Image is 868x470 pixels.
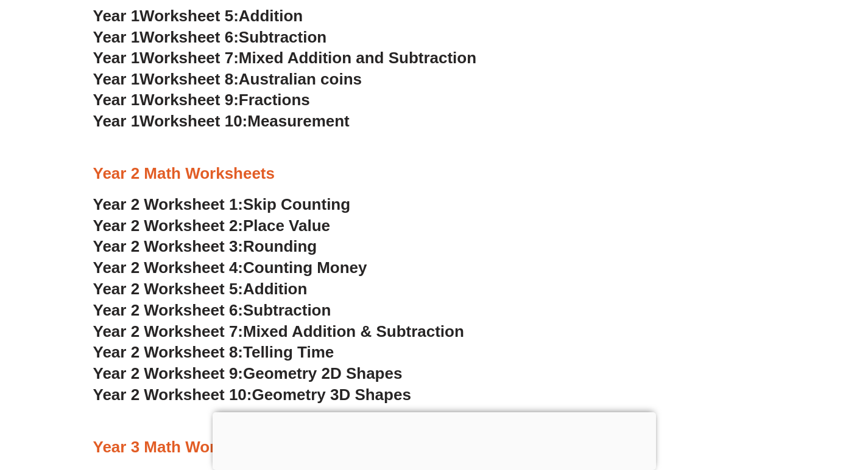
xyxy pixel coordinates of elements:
[243,237,317,255] span: Rounding
[93,237,244,255] span: Year 2 Worksheet 3:
[93,280,308,298] a: Year 2 Worksheet 5:Addition
[93,322,464,340] a: Year 2 Worksheet 7:Mixed Addition & Subtraction
[93,237,317,255] a: Year 2 Worksheet 3:Rounding
[665,333,868,470] iframe: Chat Widget
[239,91,310,109] span: Fractions
[93,258,367,277] a: Year 2 Worksheet 4:Counting Money
[139,7,239,25] span: Worksheet 5:
[239,70,362,88] span: Australian coins
[93,364,403,382] a: Year 2 Worksheet 9:Geometry 2D Shapes
[239,28,326,46] span: Subtraction
[93,364,244,382] span: Year 2 Worksheet 9:
[93,385,411,404] a: Year 2 Worksheet 10:Geometry 3D Shapes
[93,70,362,88] a: Year 1Worksheet 8:Australian coins
[93,112,350,130] a: Year 1Worksheet 10:Measurement
[239,49,476,67] span: Mixed Addition and Subtraction
[93,195,244,213] span: Year 2 Worksheet 1:
[93,437,775,458] h3: Year 3 Math Worksheets
[139,28,239,46] span: Worksheet 6:
[239,7,303,25] span: Addition
[243,322,464,340] span: Mixed Addition & Subtraction
[93,301,331,319] a: Year 2 Worksheet 6:Subtraction
[93,280,244,298] span: Year 2 Worksheet 5:
[93,343,334,361] a: Year 2 Worksheet 8:Telling Time
[93,28,327,46] a: Year 1Worksheet 6:Subtraction
[139,49,239,67] span: Worksheet 7:
[93,258,244,277] span: Year 2 Worksheet 4:
[93,343,244,361] span: Year 2 Worksheet 8:
[139,70,239,88] span: Worksheet 8:
[213,412,656,467] iframe: Advertisement
[243,301,331,319] span: Subtraction
[243,258,367,277] span: Counting Money
[93,164,775,184] h3: Year 2 Math Worksheets
[93,385,252,404] span: Year 2 Worksheet 10:
[243,195,350,213] span: Skip Counting
[93,216,244,235] span: Year 2 Worksheet 2:
[93,49,477,67] a: Year 1Worksheet 7:Mixed Addition and Subtraction
[93,216,331,235] a: Year 2 Worksheet 2:Place Value
[243,216,330,235] span: Place Value
[247,112,350,130] span: Measurement
[243,364,402,382] span: Geometry 2D Shapes
[93,7,303,25] a: Year 1Worksheet 5:Addition
[93,195,351,213] a: Year 2 Worksheet 1:Skip Counting
[93,301,244,319] span: Year 2 Worksheet 6:
[243,280,307,298] span: Addition
[93,322,244,340] span: Year 2 Worksheet 7:
[139,112,247,130] span: Worksheet 10:
[252,385,411,404] span: Geometry 3D Shapes
[243,343,334,361] span: Telling Time
[93,91,310,109] a: Year 1Worksheet 9:Fractions
[139,91,239,109] span: Worksheet 9:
